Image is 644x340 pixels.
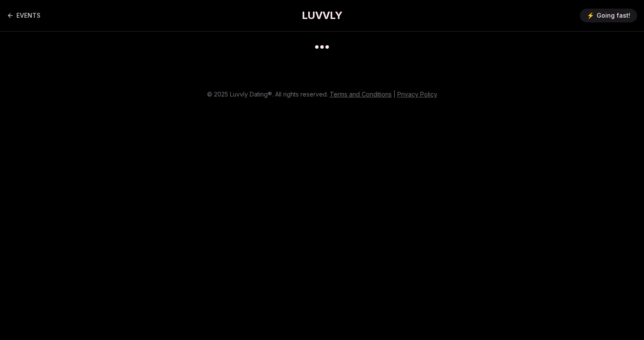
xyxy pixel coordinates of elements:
[597,11,630,20] span: Going fast!
[393,90,396,98] span: |
[330,90,392,98] a: Terms and Conditions
[587,11,594,20] span: ⚡️
[397,90,437,98] a: Privacy Policy
[302,9,342,22] a: LUVVLY
[7,7,40,24] a: Back to events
